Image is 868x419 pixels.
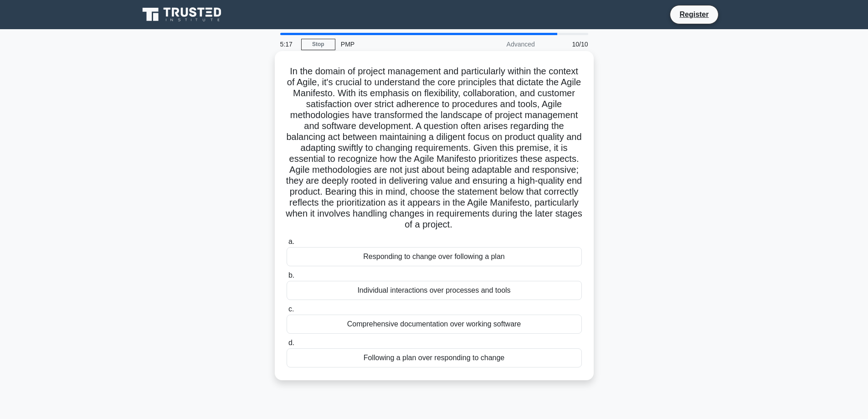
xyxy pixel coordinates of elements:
div: 5:17 [275,35,301,53]
a: Stop [301,39,335,50]
div: Following a plan over responding to change [287,348,582,367]
span: b. [288,271,294,279]
div: 10/10 [540,35,594,53]
h5: In the domain of project management and particularly within the context of Agile, it's crucial to... [286,66,583,231]
div: PMP [335,35,461,53]
div: Responding to change over following a plan [287,247,582,266]
div: Individual interactions over processes and tools [287,281,582,300]
div: Advanced [461,35,540,53]
span: d. [288,339,294,347]
span: c. [288,305,294,313]
div: Comprehensive documentation over working software [287,315,582,334]
span: a. [288,238,294,245]
a: Register [674,9,714,20]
